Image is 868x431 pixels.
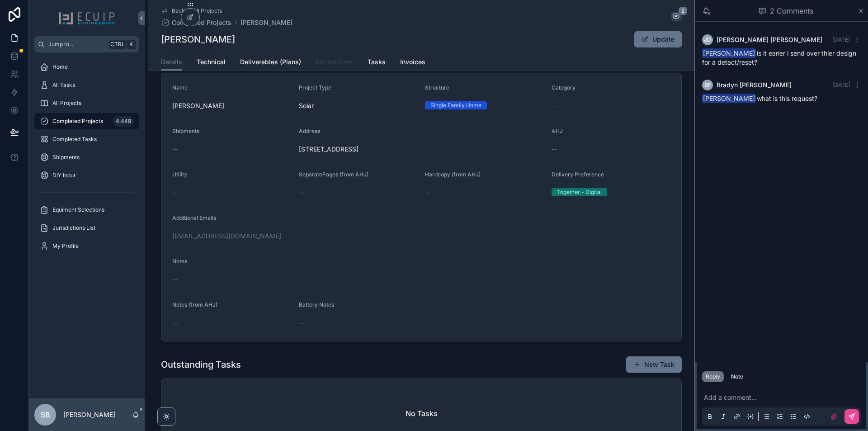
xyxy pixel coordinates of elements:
div: scrollable content [29,52,145,266]
a: Home [34,59,139,75]
span: Delivery Preference [552,171,604,178]
span: Solar [299,101,314,110]
span: Jurisdictions List [52,224,95,232]
div: Note [731,373,743,380]
span: Completed Projects [172,18,231,27]
span: what is this request? [702,95,817,102]
span: -- [172,318,178,327]
div: 4,449 [113,116,134,127]
span: Category [552,84,576,91]
a: Completed Projects [161,18,231,27]
img: App logo [58,11,115,25]
span: -- [552,101,557,110]
span: Completed Projects [52,118,103,125]
span: 2 [678,6,688,15]
div: Together - Digital [557,188,602,196]
h2: No Tasks [406,408,438,419]
button: New Task [626,356,682,373]
span: Notes [172,258,187,265]
span: Project Type [299,84,331,91]
span: AHJ [552,128,563,134]
span: [PERSON_NAME] [172,101,292,110]
span: DIY Input [52,172,75,179]
span: My Profile [52,242,79,250]
span: Additional Emails [172,214,216,221]
a: Details [161,54,182,71]
a: Back to All Projects [161,7,222,14]
span: Equiment Selections [52,206,104,213]
span: -- [172,145,178,154]
span: Utility [172,171,187,178]
span: -- [299,318,304,327]
a: Project Files [316,54,353,72]
span: Address [299,128,320,134]
span: Completed Tasks [52,136,97,143]
span: [DATE] [832,36,850,43]
button: Note [727,371,747,382]
span: -- [172,188,178,197]
a: Deliverables (Plans) [240,54,301,72]
span: is it earier i send over thier design for a detact/reset? [702,49,856,66]
span: Details [161,57,182,66]
span: Deliverables (Plans) [240,57,301,66]
a: [PERSON_NAME] [241,18,292,27]
a: Shipments [34,149,139,166]
span: [PERSON_NAME] [702,94,756,103]
span: [PERSON_NAME] [PERSON_NAME] [717,35,822,44]
span: K [127,41,135,48]
a: Tasks [368,54,386,72]
span: BF [704,81,711,89]
a: All Projects [34,95,139,111]
a: My Profile [34,238,139,254]
span: Hardcopy (from AHJ) [425,171,481,178]
span: Structure [425,84,449,91]
span: -- [299,188,304,197]
button: 2 [671,12,682,23]
span: Home [52,63,68,71]
h1: [PERSON_NAME] [161,33,235,46]
span: SeparatePages (from AHJ) [299,171,368,178]
button: Reply [702,371,724,382]
span: Shipments [52,154,80,161]
p: [PERSON_NAME] [63,410,115,419]
span: Shipments [172,128,199,134]
span: Project Files [316,57,353,66]
a: Completed Tasks [34,131,139,147]
a: All Tasks [34,77,139,93]
span: Technical [197,57,226,66]
span: Battery Notes [299,301,334,308]
span: Notes (from AHJ) [172,301,217,308]
span: [DATE] [832,81,850,88]
span: Jump to... [48,41,106,48]
span: -- [425,188,430,197]
span: [PERSON_NAME] [702,48,756,58]
span: -- [552,145,557,154]
span: Tasks [368,57,386,66]
span: JD [704,36,711,43]
a: Technical [197,54,226,72]
a: [EMAIL_ADDRESS][DOMAIN_NAME] [172,232,281,241]
span: Invoices [400,57,425,66]
span: Ctrl [109,40,126,49]
span: Name [172,84,188,91]
div: Single Family Home [430,101,481,109]
span: Back to All Projects [172,7,222,14]
span: -- [172,275,178,284]
span: All Projects [52,99,81,107]
a: DIY Input [34,167,139,184]
span: Bradyn [PERSON_NAME] [717,81,792,90]
a: Equiment Selections [34,202,139,218]
span: 2 Comments [770,5,813,16]
h1: Outstanding Tasks [161,358,241,371]
span: [STREET_ADDRESS] [299,145,544,154]
a: Completed Projects4,449 [34,113,139,129]
button: Update [634,31,682,47]
a: Invoices [400,54,425,72]
span: All Tasks [52,81,75,89]
button: Jump to...CtrlK [34,36,139,52]
span: SB [41,409,50,420]
a: Jurisdictions List [34,220,139,236]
